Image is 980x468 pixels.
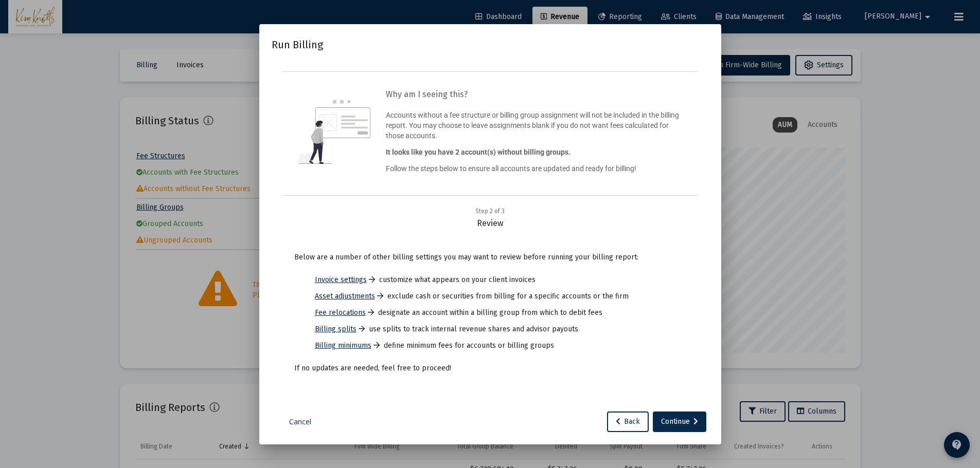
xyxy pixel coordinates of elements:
[315,324,357,334] a: Billing splits
[315,341,666,351] li: define minimum fees for accounts or billing groups
[294,363,686,373] p: If no updates are needed, feel free to proceed!
[315,308,666,318] li: designate an account within a billing group from which to debit fees
[275,417,326,427] a: Cancel
[475,206,505,216] div: Step 2 of 3
[315,308,366,318] a: Fee relocations
[298,100,370,164] img: question
[315,275,367,285] a: Invoice settings
[653,411,706,432] button: Continue
[607,411,649,432] button: Back
[661,411,698,432] div: Continue
[294,252,686,263] p: Below are a number of other billing settings you may want to review before running your billing r...
[272,36,323,53] h2: Run Billing
[315,275,666,285] li: customize what appears on your client invoices
[386,110,682,141] p: Accounts without a fee structure or billing group assignment will not be included in the billing ...
[616,417,640,426] span: Back
[386,163,682,174] p: Follow the steps below to ensure all accounts are updated and ready for billing!
[284,206,697,229] div: Review
[315,291,375,302] a: Asset adjustments
[386,147,682,157] p: It looks like you have 2 account(s) without billing groups.
[315,324,666,334] li: use splits to track internal revenue shares and advisor payouts
[386,87,682,102] h3: Why am I seeing this?
[315,341,371,351] a: Billing minimums
[315,291,666,302] li: exclude cash or securities from billing for a specific accounts or the firm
